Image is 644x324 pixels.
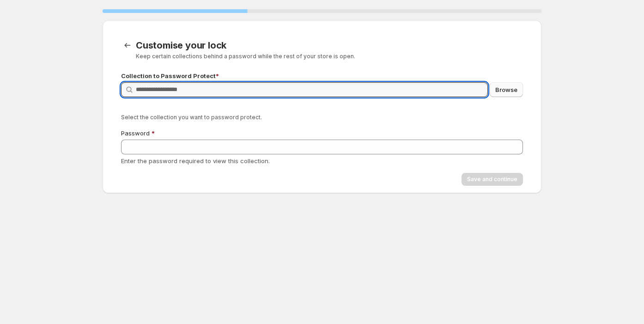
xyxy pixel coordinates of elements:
[495,85,517,94] span: Browse
[121,129,150,137] span: Password
[121,39,134,52] button: CustomisationStep.backToTemplates
[490,82,523,97] button: Browse
[121,157,270,165] span: Enter the password required to view this collection.
[136,53,523,60] p: Keep certain collections behind a password while the rest of your store is open.
[121,114,523,121] p: Select the collection you want to password protect.
[121,71,523,80] p: Collection to Password Protect
[136,40,226,51] span: Customise your lock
